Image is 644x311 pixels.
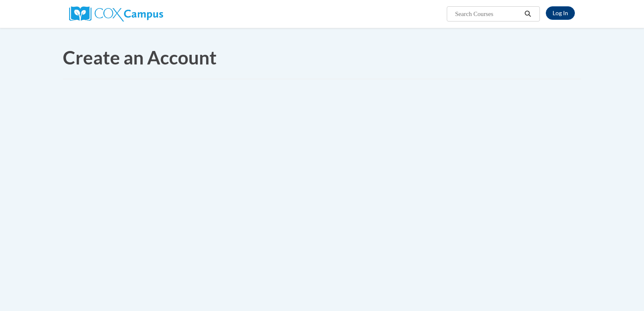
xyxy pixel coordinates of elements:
[522,9,534,19] button: Search
[454,9,522,19] input: Search Courses
[63,46,217,68] span: Create an Account
[524,11,532,17] i: 
[546,6,575,20] a: Log In
[69,10,163,17] a: Cox Campus
[69,6,163,21] img: Cox Campus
